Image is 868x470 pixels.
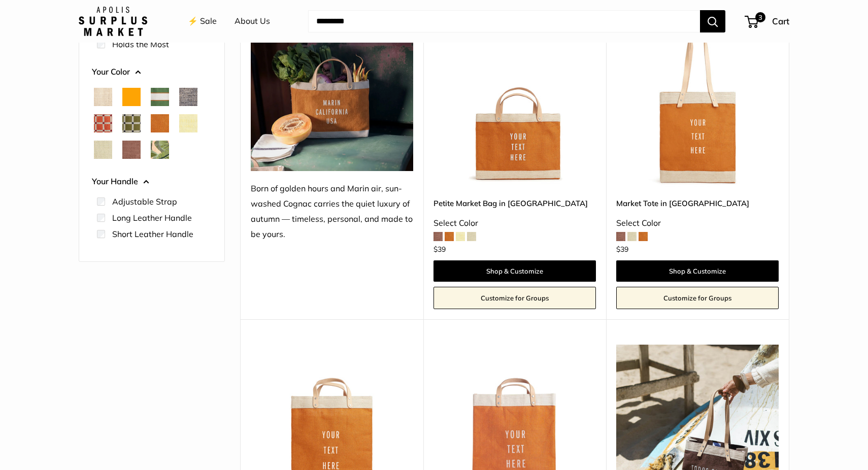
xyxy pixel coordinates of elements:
[433,260,596,282] a: Shop & Customize
[112,212,192,224] label: Long Leather Handle
[433,197,596,209] a: Petite Market Bag in [GEOGRAPHIC_DATA]
[112,38,169,50] label: Holds the Most
[94,114,112,132] button: Chenille Window Brick
[251,181,413,242] div: Born of golden hours and Marin air, sun-washed Cognac carries the quiet luxury of autumn — timele...
[700,10,725,32] button: Search
[755,12,765,22] span: 3
[112,195,177,208] label: Adjustable Strap
[772,16,789,26] span: Cart
[616,245,628,254] span: $39
[616,216,779,231] div: Select Color
[179,88,197,106] button: Chambray
[433,25,596,187] a: Petite Market Bag in CognacPetite Market Bag in Cognac
[79,7,147,36] img: Apolis: Surplus Market
[122,141,141,159] button: Mustang
[433,287,596,309] a: Customize for Groups
[151,114,169,132] button: Cognac
[746,13,789,29] a: 3 Cart
[235,14,270,29] a: About Us
[616,197,779,209] a: Market Tote in [GEOGRAPHIC_DATA]
[112,228,193,240] label: Short Leather Handle
[616,260,779,282] a: Shop & Customize
[92,174,212,189] button: Your Handle
[616,287,779,309] a: Customize for Groups
[433,25,596,187] img: Petite Market Bag in Cognac
[433,216,596,231] div: Select Color
[179,114,197,132] button: Daisy
[188,14,217,29] a: ⚡️ Sale
[151,141,169,159] button: Palm Leaf
[122,88,141,106] button: Orange
[151,88,169,106] button: Court Green
[122,114,141,132] button: Chenille Window Sage
[616,25,779,187] img: Market Tote in Cognac
[251,25,413,171] img: Born of golden hours and Marin air, sun-washed Cognac carries the quiet luxury of autumn — timele...
[92,64,212,80] button: Your Color
[94,141,112,159] button: Mint Sorbet
[94,88,112,106] button: Natural
[433,245,446,254] span: $39
[308,10,700,32] input: Search...
[616,25,779,187] a: Market Tote in CognacMarket Tote in Cognac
